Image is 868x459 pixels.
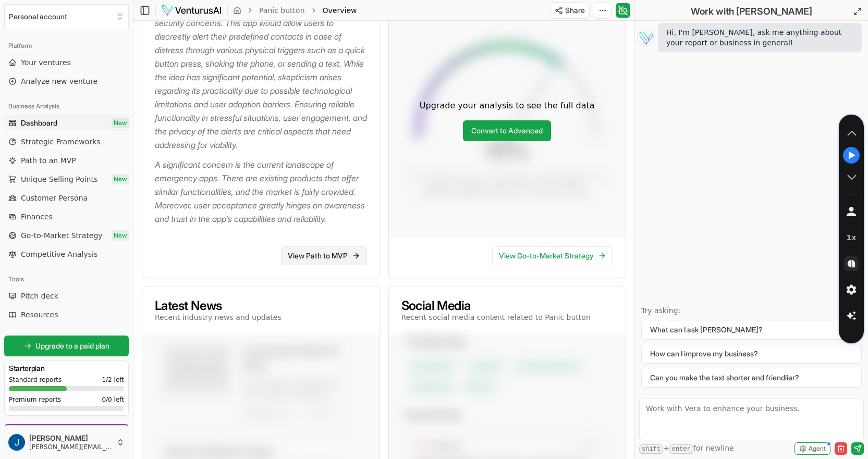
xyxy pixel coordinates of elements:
a: Path to an MVP [4,152,129,169]
kbd: shift [639,444,663,454]
span: Unique Selling Points [21,174,97,184]
p: Try asking: [641,305,862,316]
kbd: enter [669,444,693,454]
a: CommunityNew [5,425,128,442]
div: Business Analysis [4,98,129,115]
span: Agent [809,444,826,453]
span: Hi, I'm [PERSON_NAME], ask me anything about your report or business in general! [666,27,853,48]
span: 1 / 2 left [102,376,124,384]
span: Customer Persona [21,193,88,203]
button: How can I improve my business? [641,344,862,364]
button: Share [550,2,590,19]
span: Pitch deck [21,291,58,301]
p: Recent social media content related to Panic button [401,312,591,322]
h3: Latest News [155,300,282,312]
img: ACg8ocJ70fdIGrMJrDQLuWLtDVgmmxZvyifWUxnS8ZFwhpio1bHlrw=s96-c [8,434,25,451]
span: Resources [21,309,58,320]
span: Go-to-Market Strategy [21,230,103,241]
div: Tools [4,271,129,288]
img: Vera [637,29,654,46]
span: Dashboard [21,118,57,128]
span: [PERSON_NAME][EMAIL_ADDRESS][PERSON_NAME][DOMAIN_NAME] [29,443,112,451]
div: Platform [4,38,129,54]
a: Competitive Analysis [4,246,129,263]
a: Your ventures [4,54,129,71]
span: Your ventures [21,57,71,68]
a: Go-to-Market StrategyNew [4,227,129,244]
span: Path to an MVP [21,155,76,166]
a: View Path to MVP [281,246,367,265]
a: Panic button [259,5,304,16]
span: Overview [323,5,357,16]
p: Upgrade your analysis to see the full data [420,100,595,112]
span: Premium reports [9,395,61,404]
span: 0 / 0 left [102,395,124,404]
button: [PERSON_NAME][PERSON_NAME][EMAIL_ADDRESS][PERSON_NAME][DOMAIN_NAME] [4,430,129,455]
a: Upgrade to a paid plan [4,336,129,356]
nav: breadcrumb [233,5,357,16]
img: logo [161,4,222,17]
a: Pitch deck [4,288,129,304]
button: Select an organization [4,4,129,29]
a: View Go-to-Market Strategy [492,246,613,265]
span: [PERSON_NAME] [29,433,112,443]
a: Finances [4,208,129,225]
span: Share [565,5,585,16]
button: Can you make the text shorter and friendlier? [641,368,862,388]
span: New [112,118,129,128]
span: Competitive Analysis [21,249,97,259]
button: Agent [794,442,830,455]
button: What can I ask [PERSON_NAME]? [641,320,862,340]
a: Customer Persona [4,190,129,206]
a: Analyze new venture [4,73,129,90]
p: A significant concern is the current landscape of emergency apps. There are existing products tha... [155,158,371,226]
span: Analyze new venture [21,76,97,86]
span: Upgrade to a paid plan [35,341,109,351]
span: Standard reports [9,376,62,384]
a: Convert to Advanced [463,120,551,141]
h3: Social Media [401,300,591,312]
span: New [112,230,129,241]
span: New [112,174,129,184]
h2: Work with [PERSON_NAME] [691,4,812,19]
h3: Starter plan [9,363,124,374]
span: Strategic Frameworks [21,137,101,147]
p: Recent industry news and updates [155,312,282,322]
a: Strategic Frameworks [4,133,129,150]
a: Unique Selling PointsNew [4,171,129,188]
span: + for newline [639,443,734,454]
a: DashboardNew [4,115,129,131]
a: Resources [4,306,129,323]
span: Finances [21,212,53,222]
